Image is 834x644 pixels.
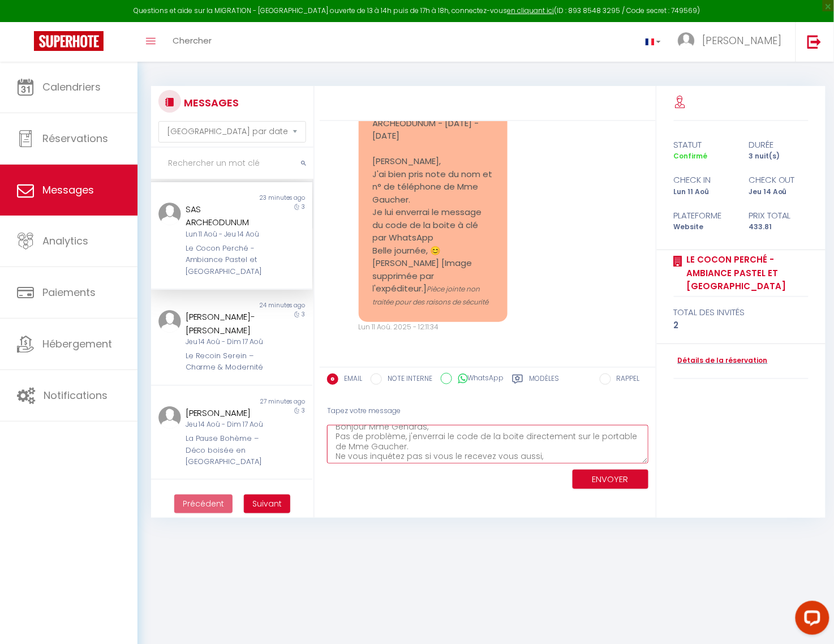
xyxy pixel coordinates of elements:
[702,33,781,48] span: [PERSON_NAME]
[373,79,494,308] div: Objet : Le Cocon Perché - Ambiance Pastel et [GEOGRAPHIC_DATA] - SAS ARCHEODUNUM - [DATE] - [DATE...
[42,80,101,94] span: Calendriers
[186,203,265,229] div: SAS ARCHEODUNUM
[786,596,834,644] iframe: LiveChat chat widget
[302,310,305,319] span: 3
[807,35,822,49] img: logout
[158,203,181,225] img: ...
[232,194,313,203] div: 23 minutes ago
[741,173,816,187] div: check out
[158,406,181,429] img: ...
[42,285,96,299] span: Paiements
[252,498,282,509] span: Suivant
[183,498,224,509] span: Précédent
[302,406,305,415] span: 3
[302,203,305,211] span: 3
[359,322,508,333] div: Lun 11 Aoû. 2025 - 12:11:34
[174,495,233,514] button: Previous
[573,470,648,490] button: ENVOYER
[327,397,648,425] div: Tapez votre message
[186,433,265,467] div: La Pause Bohème – Déco boisée en [GEOGRAPHIC_DATA]
[741,138,816,152] div: durée
[44,388,108,402] span: Notifications
[529,373,559,388] label: Modèles
[667,222,741,233] div: Website
[669,22,796,62] a: ... [PERSON_NAME]
[186,310,265,337] div: [PERSON_NAME]-[PERSON_NAME]
[186,419,265,430] div: Jeu 14 Aoû - Dim 17 Aoû
[373,284,489,307] small: Pièce jointe non traitée pour des raisons de sécurité
[373,53,494,308] div: Envoyé : [DATE] 14:46 À : [PERSON_NAME]
[683,253,809,293] a: Le Cocon Perché - Ambiance Pastel et [GEOGRAPHIC_DATA]
[741,209,816,222] div: Prix total
[667,209,741,222] div: Plateforme
[151,148,313,179] input: Rechercher un mot clé
[508,6,554,15] a: en cliquant ici
[338,373,362,386] label: EMAIL
[741,151,816,162] div: 3 nuit(s)
[678,32,695,49] img: ...
[164,22,220,62] a: Chercher
[42,234,88,248] span: Analytics
[42,131,108,145] span: Réservations
[186,406,265,420] div: [PERSON_NAME]
[667,138,741,152] div: statut
[181,90,239,115] h3: MESSAGES
[674,355,768,366] a: Détails de la réservation
[674,306,809,319] div: total des invités
[186,337,265,347] div: Jeu 14 Aoû - Dim 17 Aoû
[674,319,809,332] div: 2
[186,243,265,277] div: Le Cocon Perché - Ambiance Pastel et [GEOGRAPHIC_DATA]
[667,187,741,198] div: Lun 11 Aoû
[382,373,432,386] label: NOTE INTERNE
[452,373,504,385] label: WhatsApp
[611,373,640,386] label: RAPPEL
[173,35,212,46] span: Chercher
[741,222,816,233] div: 433.81
[674,151,708,161] span: Confirmé
[232,301,313,310] div: 24 minutes ago
[667,173,741,187] div: check in
[186,229,265,240] div: Lun 11 Aoû - Jeu 14 Aoû
[42,183,94,197] span: Messages
[741,187,816,198] div: Jeu 14 Aoû
[232,397,313,406] div: 27 minutes ago
[186,350,265,373] div: Le Recoin Serein – Charme & Modernité
[34,31,104,51] img: Super Booking
[158,310,181,333] img: ...
[42,337,112,351] span: Hébergement
[244,495,290,514] button: Next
